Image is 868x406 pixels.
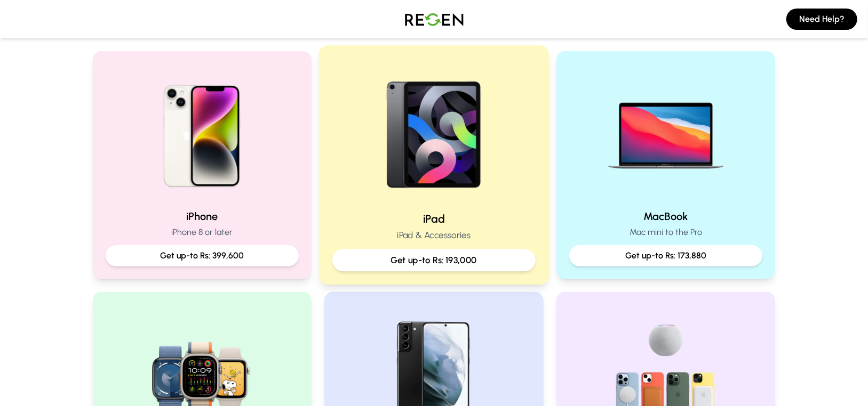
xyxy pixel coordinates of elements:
[134,64,270,200] img: iPhone
[106,226,299,239] p: iPhone 8 or later
[786,9,857,30] button: Need Help?
[569,226,763,239] p: Mac mini to the Pro
[578,249,754,262] p: Get up-to Rs: 173,880
[106,209,299,224] h2: iPhone
[598,64,734,200] img: MacBook
[362,59,506,202] img: iPad
[397,4,472,34] img: Logo
[332,229,536,242] p: iPad & Accessories
[332,211,536,226] h2: iPad
[114,249,291,262] p: Get up-to Rs: 399,600
[569,209,763,224] h2: MacBook
[341,254,527,267] p: Get up-to Rs: 193,000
